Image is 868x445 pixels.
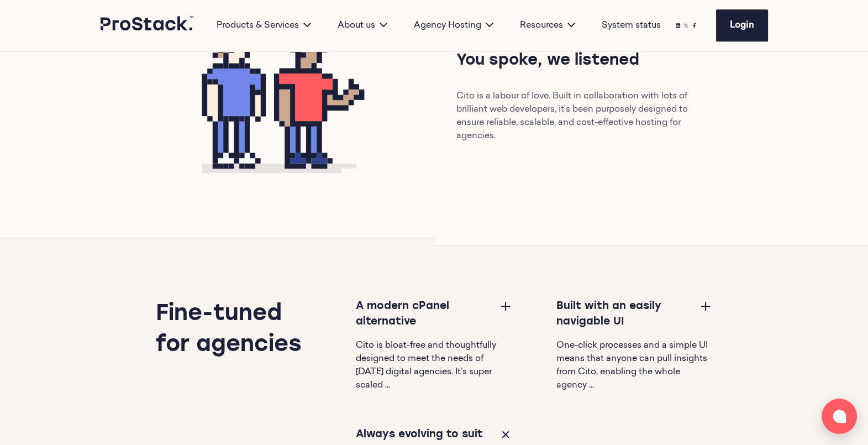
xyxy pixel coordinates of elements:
[456,50,713,72] h3: You spoke, we listened
[556,341,708,390] span: One-click processes and a simple UI means that anyone can pull insights from Cito, enabling the w...
[507,19,588,32] div: Resources
[203,19,324,32] div: Products & Services
[716,9,768,41] a: Login
[730,21,754,30] span: Login
[356,299,490,330] h3: A modern cPanel alternative
[589,381,594,390] span: ...
[401,19,507,32] div: Agency Hosting
[602,19,661,32] a: System status
[156,299,312,361] h2: Fine-tuned for agencies
[456,90,713,143] p: Cito is a labour of love. Built in collaboration with lots of brilliant web developers, it’s been...
[324,19,401,32] div: About us
[822,399,857,434] button: Open chat window
[356,341,496,390] span: Cito is bloat-free and thoughtfully designed to meet the needs of [DATE] digital agencies. It’s s...
[385,381,390,390] span: ...
[101,16,194,35] a: Prostack logo
[556,299,691,330] h3: Built with an easily navigable UI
